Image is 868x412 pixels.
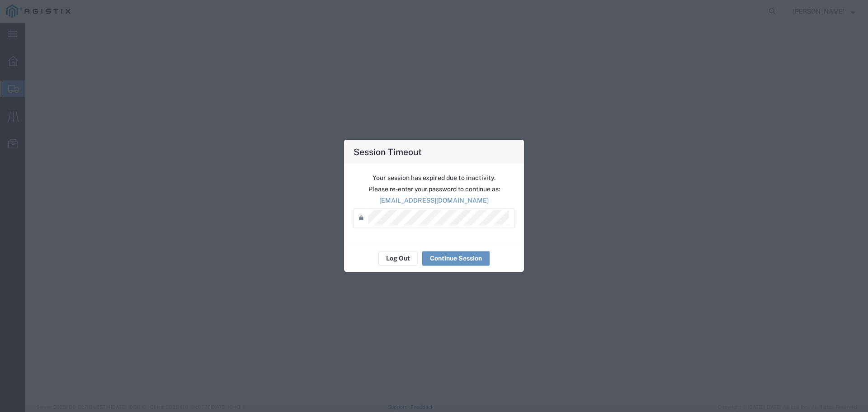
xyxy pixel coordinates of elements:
[422,251,490,265] button: Continue Session
[354,145,422,158] h4: Session Timeout
[354,173,514,182] p: Your session has expired due to inactivity.
[354,195,514,205] p: [EMAIL_ADDRESS][DOMAIN_NAME]
[354,184,514,194] p: Please re-enter your password to continue as:
[378,251,418,265] button: Log Out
